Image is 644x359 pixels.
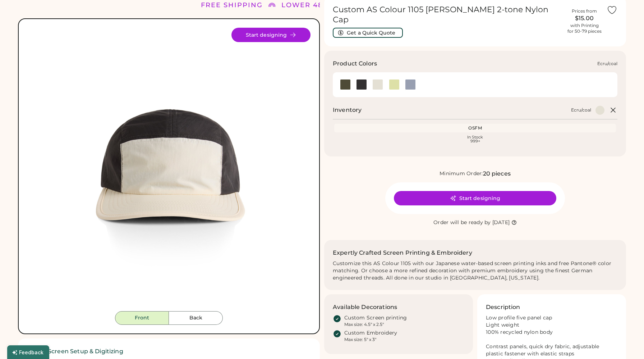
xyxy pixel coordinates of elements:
[344,337,376,342] div: Max size: 5" x 3"
[27,28,310,311] div: 1105 Style Image
[201,0,263,10] div: FREE SHIPPING
[492,219,510,226] div: [DATE]
[333,303,397,312] h3: Available Decorations
[115,311,169,325] button: Front
[333,28,403,38] button: Get a Quick Quote
[333,59,377,68] h3: Product Colors
[27,347,311,356] h2: ✓ Free Screen Setup & Digitizing
[566,14,602,23] div: $15.00
[344,322,384,327] div: Max size: 4.5" x 2.5"
[597,61,617,67] div: Ecru/coal
[394,191,556,205] button: Start designing
[333,249,472,257] h2: Expertly Crafted Screen Printing & Embroidery
[572,8,597,14] div: Prices from
[344,330,397,337] div: Custom Embroidery
[333,260,617,282] div: Customize this AS Colour 1105 with our Japanese water-based screen printing inks and free Pantone...
[333,5,562,25] h1: Custom AS Colour 1105 [PERSON_NAME] 2-tone Nylon Cap
[344,314,407,322] div: Custom Screen printing
[483,169,511,178] div: 20 pieces
[336,125,615,131] div: OSFM
[440,170,483,177] div: Minimum Order:
[333,106,362,114] h2: Inventory
[231,28,310,42] button: Start designing
[486,303,520,312] h3: Description
[571,107,591,113] div: Ecru/coal
[433,219,491,226] div: Order will be ready by
[567,23,602,34] div: with Printing for 50-79 pieces
[281,0,354,10] div: LOWER 48 STATES
[169,311,223,325] button: Back
[27,28,310,311] img: 1105 - Ecru/coal Front Image
[336,135,615,143] div: In Stock 999+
